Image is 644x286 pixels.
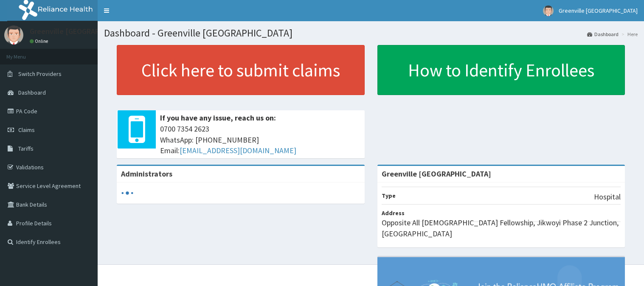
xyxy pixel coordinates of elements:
[160,123,360,156] span: 0700 7354 2623 WhatsApp: [PHONE_NUMBER] Email:
[377,45,625,95] a: How to Identify Enrollees
[4,25,23,45] img: User Image
[160,113,276,123] b: If you have any issue, reach us on:
[382,209,405,217] b: Address
[18,70,62,78] span: Switch Providers
[382,169,491,179] strong: Greenville [GEOGRAPHIC_DATA]
[543,6,554,16] img: User Image
[559,7,638,14] span: Greenville [GEOGRAPHIC_DATA]
[619,31,638,38] li: Here
[104,28,638,39] h1: Dashboard - Greenville [GEOGRAPHIC_DATA]
[121,187,134,199] svg: audio-loading
[587,31,619,38] a: Dashboard
[121,169,172,179] b: Administrators
[594,191,621,202] p: Hospital
[180,146,296,155] a: [EMAIL_ADDRESS][DOMAIN_NAME]
[30,38,50,44] a: Online
[18,89,46,96] span: Dashboard
[117,45,365,95] a: Click here to submit claims
[382,217,621,239] p: Opposite All [DEMOGRAPHIC_DATA] Fellowship, Jikwoyi Phase 2 Junction, [GEOGRAPHIC_DATA]
[18,145,34,152] span: Tariffs
[382,192,396,199] b: Type
[18,126,35,134] span: Claims
[30,28,135,35] p: Greenville [GEOGRAPHIC_DATA]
